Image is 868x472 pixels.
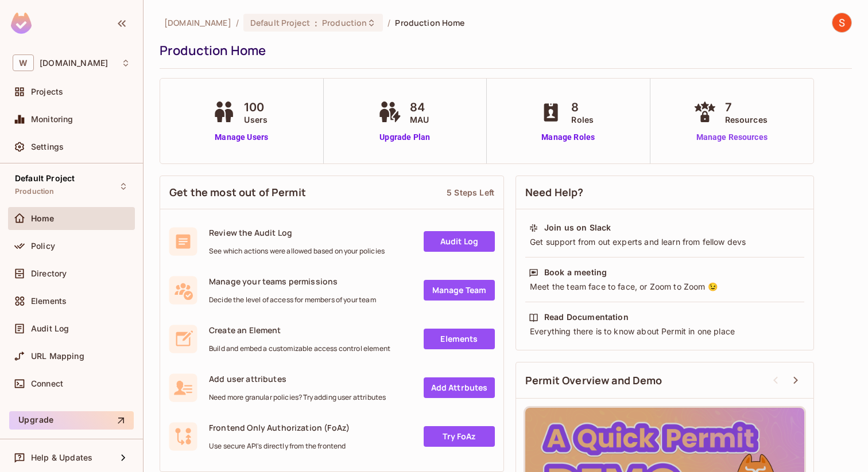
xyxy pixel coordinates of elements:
span: Resources [725,114,768,126]
span: Get the most out of Permit [169,185,306,200]
span: Workspace: withpronto.com [40,58,108,68]
span: Review the Audit Log [209,227,385,238]
span: Build and embed a customizable access control element [209,344,390,353]
span: 8 [571,99,594,116]
span: Projects [31,87,63,96]
span: 7 [725,99,768,116]
span: Default Project [250,17,310,28]
div: Join us on Slack [544,222,611,233]
div: Production Home [160,42,846,59]
span: Production [322,17,367,28]
a: Manage Resources [691,131,773,143]
span: Audit Log [31,324,69,333]
div: Everything there is to know about Permit in one place [529,326,801,337]
a: Try FoAz [424,426,495,447]
span: Production [15,187,55,196]
div: 5 Steps Left [447,187,494,198]
span: Users [244,114,268,126]
a: Add Attrbutes [424,377,495,398]
span: URL Mapping [31,352,84,361]
div: Get support from out experts and learn from fellow devs [529,236,801,248]
li: / [387,17,390,28]
span: Manage your teams permissions [209,276,376,287]
span: the active workspace [164,17,231,28]
a: Manage Roles [537,131,599,143]
a: Audit Log [424,231,495,252]
span: 84 [410,99,429,116]
img: Shubhang Singhal [832,13,851,32]
span: Need Help? [525,185,584,200]
a: Upgrade Plan [375,131,435,143]
span: Policy [31,241,55,251]
span: Need more granular policies? Try adding user attributes [209,393,386,402]
span: Add user attributes [209,373,386,384]
span: Directory [31,269,67,278]
span: W [13,54,34,71]
span: Elements [31,297,67,306]
span: Production Home [395,17,464,28]
span: Decide the level of access for members of your team [209,295,376,305]
span: Settings [31,142,64,151]
a: Manage Team [424,280,495,301]
a: Manage Users [210,131,273,143]
span: 100 [244,99,268,116]
span: Frontend Only Authorization (FoAz) [209,422,350,433]
button: Upgrade [9,411,134,430]
span: Home [31,214,55,223]
span: Create an Element [209,325,390,336]
span: Monitoring [31,115,73,124]
span: See which actions were allowed based on your policies [209,247,385,256]
img: SReyMgAAAABJRU5ErkJggg== [11,13,32,34]
span: Default Project [15,174,75,183]
div: Book a meeting [544,267,607,278]
span: Use secure API's directly from the frontend [209,442,350,451]
div: Meet the team face to face, or Zoom to Zoom 😉 [529,281,801,292]
span: Roles [571,114,594,126]
span: Connect [31,379,63,388]
li: / [236,17,239,28]
a: Elements [424,329,495,349]
span: MAU [410,114,429,126]
span: : [314,18,318,28]
span: Help & Updates [31,453,92,462]
div: Read Documentation [544,311,629,323]
span: Permit Overview and Demo [525,373,662,388]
